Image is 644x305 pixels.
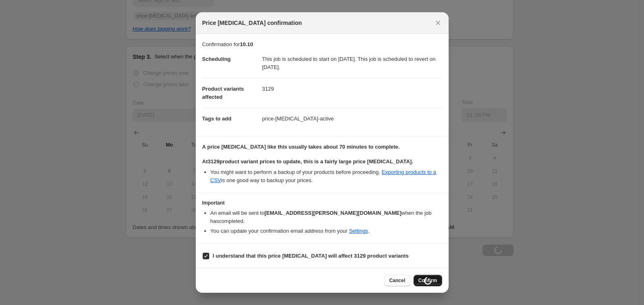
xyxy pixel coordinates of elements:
span: Price [MEDICAL_DATA] confirmation [202,19,302,27]
li: An email will be sent to when the job has completed . [210,209,442,225]
h3: Important [202,200,442,206]
dd: 3129 [262,78,442,100]
li: You can update your confirmation email address from your . [210,227,442,235]
span: Cancel [389,277,405,284]
span: Tags to add [202,116,232,122]
b: [EMAIL_ADDRESS][PERSON_NAME][DOMAIN_NAME] [264,210,401,216]
a: Settings [349,228,368,234]
b: At 3129 product variant prices to update, this is a fairly large price [MEDICAL_DATA]. [202,158,413,165]
button: Close [432,17,444,29]
b: A price [MEDICAL_DATA] like this usually takes about 70 minutes to complete. [202,144,400,150]
p: Confirmation for [202,40,442,49]
span: Scheduling [202,56,231,62]
dd: This job is scheduled to start on [DATE]. This job is scheduled to revert on [DATE]. [262,49,442,78]
b: I understand that this price [MEDICAL_DATA] will affect 3129 product variants [213,253,409,259]
dd: price-[MEDICAL_DATA]-active [262,108,442,129]
button: Cancel [384,275,410,286]
span: Product variants affected [202,86,244,100]
li: You might want to perform a backup of your products before proceeding. is one good way to backup ... [210,168,442,185]
b: 10.10 [240,41,253,47]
